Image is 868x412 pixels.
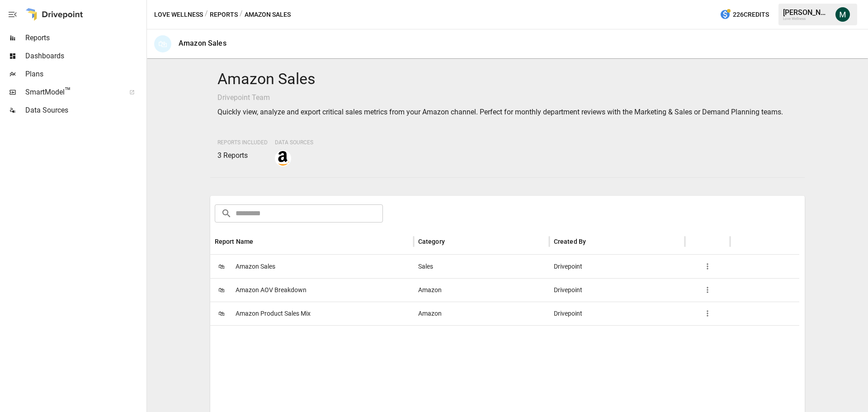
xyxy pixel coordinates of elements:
[549,278,685,302] div: Drivepoint
[236,302,311,325] span: Amazon Product Sales Mix
[783,8,830,17] div: [PERSON_NAME]
[414,278,549,302] div: Amazon
[414,302,549,325] div: Amazon
[716,6,773,23] button: 226Credits
[446,235,458,248] button: Sort
[240,9,243,20] div: /
[554,238,586,245] div: Created By
[254,235,267,248] button: Sort
[418,238,445,245] div: Category
[215,307,228,320] span: 🛍
[414,255,549,278] div: Sales
[25,33,145,43] span: Reports
[236,255,275,278] span: Amazon Sales
[65,85,71,97] span: ™
[733,9,769,20] span: 226 Credits
[549,255,685,278] div: Drivepoint
[276,151,290,166] img: amazon
[215,283,228,297] span: 🛍
[217,150,268,161] p: 3 Reports
[835,7,850,22] img: Michael Cormack
[215,238,254,245] div: Report Name
[210,9,238,20] button: Reports
[25,69,145,80] span: Plans
[783,17,830,21] div: Love Wellness
[205,9,208,20] div: /
[25,105,145,116] span: Data Sources
[154,9,203,20] button: Love Wellness
[549,302,685,325] div: Drivepoint
[217,107,798,118] p: Quickly view, analyze and export critical sales metrics from your Amazon channel. Perfect for mon...
[215,260,228,273] span: 🛍
[217,92,798,103] p: Drivepoint Team
[217,139,268,146] span: Reports Included
[217,70,798,89] h4: Amazon Sales
[830,2,855,27] button: Michael Cormack
[25,87,119,98] span: SmartModel
[179,39,226,47] div: Amazon Sales
[275,139,313,146] span: Data Sources
[154,35,171,52] div: 🛍
[25,51,145,62] span: Dashboards
[587,235,599,248] button: Sort
[236,279,307,302] span: Amazon AOV Breakdown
